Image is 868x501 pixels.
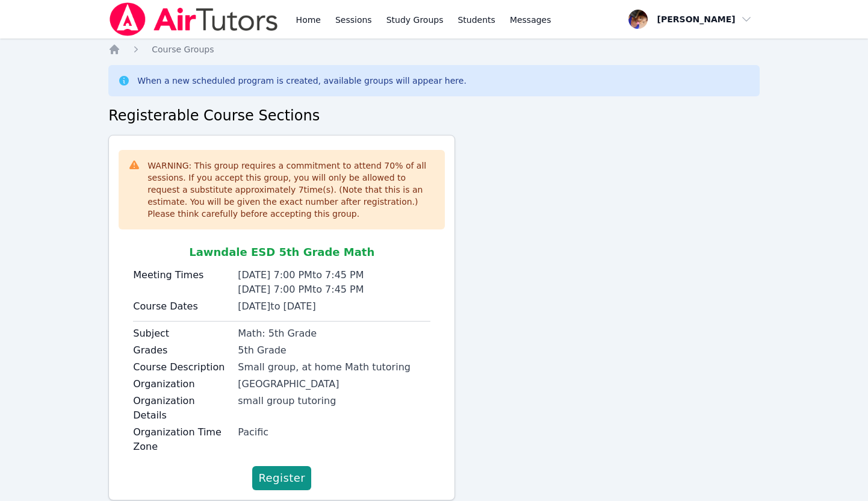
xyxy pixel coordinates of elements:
label: Organization Time Zone [133,425,231,454]
label: Meeting Times [133,268,231,282]
div: [GEOGRAPHIC_DATA] [238,377,430,391]
nav: Breadcrumb [108,43,760,55]
label: Course Description [133,360,231,375]
div: Small group, at home Math tutoring [238,360,430,375]
div: [DATE] 7:00 PM to 7:45 PM [238,268,430,282]
label: Organization [133,377,231,391]
span: Messages [510,14,551,26]
div: Math: 5th Grade [238,326,430,341]
div: Pacific [238,425,430,440]
button: Register [252,466,311,490]
div: WARNING: This group requires a commitment to attend 70 % of all sessions. If you accept this grou... [147,160,435,220]
span: Lawndale ESD 5th Grade Math [189,246,374,258]
span: Register [258,470,305,487]
div: [DATE] to [DATE] [238,299,430,314]
label: Subject [133,326,231,341]
h2: Registerable Course Sections [108,106,760,125]
label: Course Dates [133,299,231,314]
div: 5th Grade [238,343,430,358]
div: [DATE] 7:00 PM to 7:45 PM [238,282,430,297]
span: Course Groups [152,45,214,54]
div: When a new scheduled program is created, available groups will appear here. [137,75,467,87]
div: small group tutoring [238,394,430,408]
label: Grades [133,343,231,358]
a: Course Groups [152,43,214,55]
img: Air Tutors [108,2,279,36]
label: Organization Details [133,394,231,423]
